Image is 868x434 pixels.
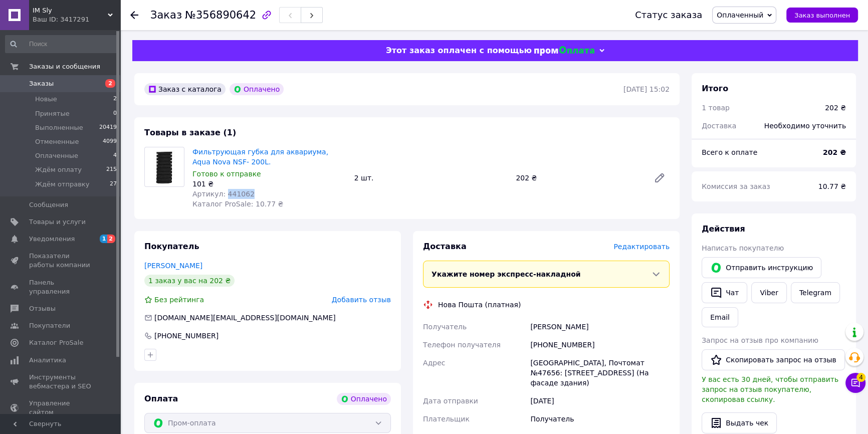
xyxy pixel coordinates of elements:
[113,151,117,160] span: 4
[528,410,672,428] div: Получатель
[144,242,199,251] span: Покупатель
[130,10,138,20] div: Вернуться назад
[613,243,670,251] span: Редактировать
[758,115,852,137] div: Необходимо уточнить
[29,373,93,391] span: Инструменты вебмастера и SEO
[105,79,115,88] span: 2
[35,109,70,118] span: Принятые
[33,15,120,24] div: Ваш ID: 3417291
[144,83,226,95] div: Заказ с каталога
[528,336,672,354] div: [PHONE_NUMBER]
[35,95,57,104] span: Новые
[386,46,532,55] span: Этот заказ оплачен с помощью
[702,182,770,190] span: Комиссия за заказ
[350,171,512,185] div: 2 шт.
[192,200,283,208] span: Каталог ProSale: 10.77 ₴
[107,235,115,243] span: 2
[29,62,100,71] span: Заказы и сообщения
[100,235,108,243] span: 1
[702,336,818,344] span: Запрос на отзыв про компанию
[29,278,93,296] span: Панель управления
[113,109,117,118] span: 0
[99,123,117,132] span: 20419
[144,394,178,403] span: Оплата
[192,170,261,178] span: Готово к отправке
[717,11,763,19] span: Оплаченный
[113,95,117,104] span: 2
[423,415,470,423] span: Плательщик
[534,46,594,56] img: evopay logo
[702,104,730,112] span: 1 товар
[635,10,702,20] div: Статус заказа
[528,392,672,410] div: [DATE]
[823,148,846,156] b: 202 ₴
[35,180,89,189] span: Ждём отправку
[144,275,235,287] div: 1 заказ у вас на 202 ₴
[825,103,846,113] div: 202 ₴
[35,123,83,132] span: Выполненные
[144,128,236,137] span: Товары в заказе (1)
[786,8,858,23] button: Заказ выполнен
[29,79,54,88] span: Заказы
[29,321,70,330] span: Покупатели
[794,12,850,19] span: Заказ выполнен
[702,84,728,93] span: Итого
[423,242,467,251] span: Доставка
[29,252,93,270] span: Показатели работы компании
[144,262,202,270] a: [PERSON_NAME]
[702,122,736,130] span: Доставка
[29,200,68,209] span: Сообщения
[528,318,672,336] div: [PERSON_NAME]
[29,218,86,227] span: Товары и услуги
[337,393,391,405] div: Оплачено
[332,296,391,304] span: Добавить отзыв
[230,83,284,95] div: Оплачено
[154,296,204,304] span: Без рейтинга
[35,151,78,160] span: Оплаченные
[103,137,117,146] span: 4099
[423,341,501,349] span: Телефон получателя
[29,399,93,417] span: Управление сайтом
[436,300,523,310] div: Нова Пошта (платная)
[702,148,757,156] span: Всего к оплате
[154,314,336,322] span: [DOMAIN_NAME][EMAIL_ADDRESS][DOMAIN_NAME]
[702,244,784,252] span: Написать покупателю
[29,338,83,347] span: Каталог ProSale
[423,397,478,405] span: Дата отправки
[423,323,467,331] span: Получатель
[192,190,255,198] span: Артикул: 441062
[702,257,821,278] button: Отправить инструкцию
[702,412,777,433] button: Выдать чек
[845,373,865,393] button: Чат с покупателем4
[791,282,840,303] a: Telegram
[29,235,75,244] span: Уведомления
[153,331,220,341] div: [PHONE_NUMBER]
[623,85,670,93] time: [DATE] 15:02
[818,182,846,190] span: 10.77 ₴
[192,148,328,166] a: Фильтрующая губка для аквариума, Aqua Nova NSF- 200L.
[29,356,66,365] span: Аналитика
[431,270,581,278] span: Укажите номер экспресс-накладной
[33,6,108,15] span: IM Sly
[185,9,256,21] span: №356890642
[702,349,845,370] button: Скопировать запрос на отзыв
[649,168,670,188] a: Редактировать
[528,354,672,392] div: [GEOGRAPHIC_DATA], Почтомат №47656: [STREET_ADDRESS] (На фасаде здания)
[106,165,117,174] span: 215
[147,147,182,186] img: Фильтрующая губка для аквариума, Aqua Nova NSF- 200L.
[29,304,56,313] span: Отзывы
[856,373,865,382] span: 4
[35,165,82,174] span: Ждём оплату
[702,375,838,403] span: У вас есть 30 дней, чтобы отправить запрос на отзыв покупателю, скопировав ссылку.
[110,180,117,189] span: 27
[423,359,445,367] span: Адрес
[751,282,786,303] a: Viber
[5,35,118,53] input: Поиск
[702,307,738,327] button: Email
[702,224,745,234] span: Действия
[702,282,747,303] button: Чат
[512,171,645,185] div: 202 ₴
[192,179,346,189] div: 101 ₴
[150,9,182,21] span: Заказ
[35,137,79,146] span: Отмененные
